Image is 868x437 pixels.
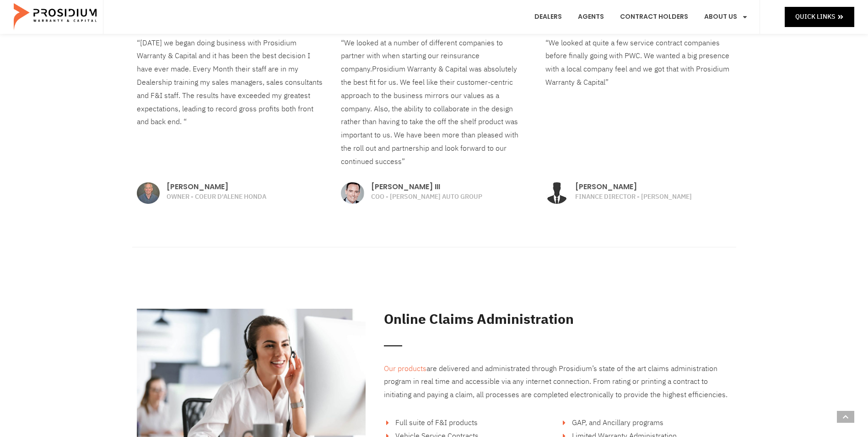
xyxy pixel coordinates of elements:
[167,191,323,202] p: OWNER - COEUR D'ALENE HONDA
[785,7,854,27] a: Quick Links
[372,64,467,75] span: Prosidium Warranty & Capital
[575,191,731,202] p: FINANCE DIRECTOR - [PERSON_NAME]
[341,64,518,167] span: was absolutely the best fit for us. We feel like their customer-centric approach to the business ...
[570,417,663,428] span: GAP, and Ancillary programs
[384,363,426,374] a: Our products
[393,417,478,428] span: Full suite of F&I products
[341,37,527,169] p: “We looked at a number of different companies to partner with when starting our reinsurance company.
[384,362,732,402] p: are delivered and administrated through Prosidium’s state of the art claims administration progra...
[795,11,835,22] span: Quick Links
[545,37,732,89] p: “We looked at quite a few service contract companies before finally going with PWC. We wanted a b...
[137,37,323,129] p: “[DATE] we began doing business with Prosidium Warranty & Capital and it has been the best decisi...
[371,191,527,202] p: COO - [PERSON_NAME] AUTO GROUP
[384,309,732,329] h2: Online Claims Administration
